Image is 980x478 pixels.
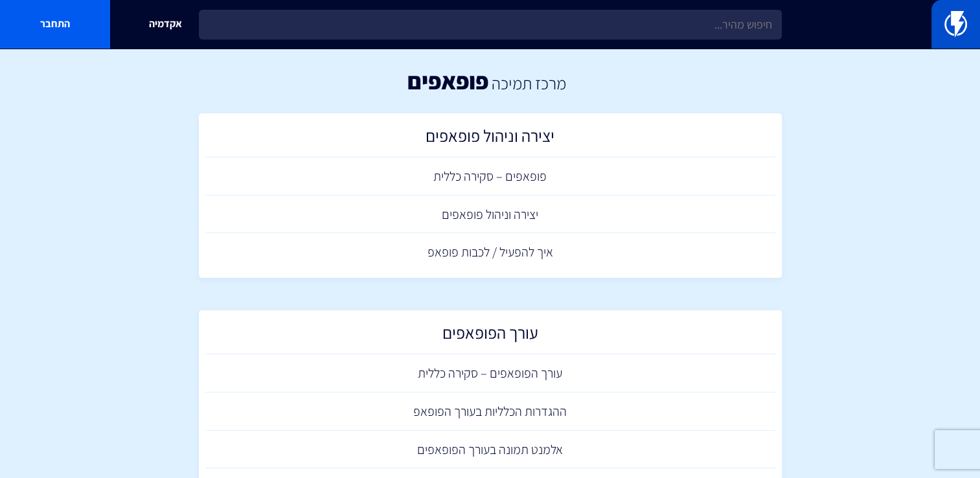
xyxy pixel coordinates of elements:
a: עורך הפופאפים – סקירה כללית [205,354,775,393]
a: יצירה וניהול פופאפים [205,120,775,158]
h2: יצירה וניהול פופאפים [212,126,769,152]
a: איך להפעיל / לכבות פופאפ [205,233,775,271]
a: פופאפים – סקירה כללית [205,157,775,196]
a: מרכז תמיכה [492,72,566,94]
a: יצירה וניהול פופאפים [205,196,775,234]
a: עורך הפופאפים [205,317,775,355]
input: חיפוש מהיר... [199,10,782,40]
a: אלמנט תמונה בעורך הפופאפים [205,431,775,469]
h2: עורך הפופאפים [212,323,769,348]
a: ההגדרות הכלליות בעורך הפופאפ [205,393,775,431]
h1: פופאפים [407,68,488,94]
